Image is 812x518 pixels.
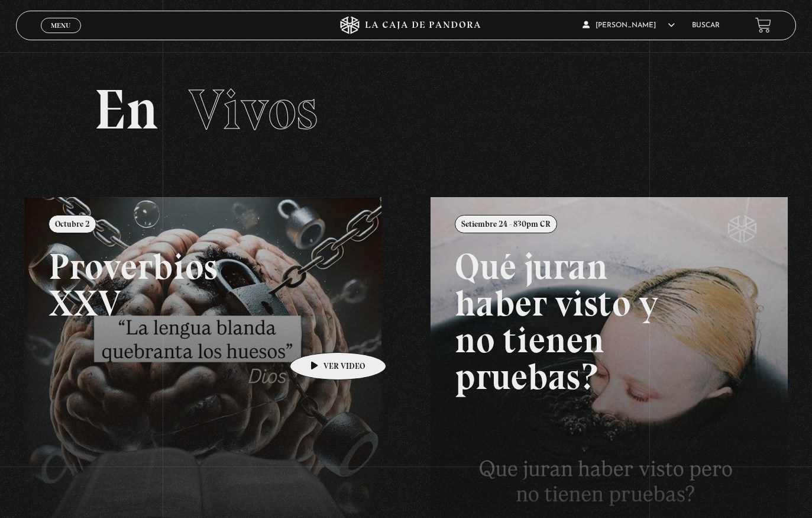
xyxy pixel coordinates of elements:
[692,22,720,29] a: Buscar
[51,22,70,29] span: Menu
[189,76,318,143] span: Vivos
[583,22,675,29] span: [PERSON_NAME]
[755,17,771,33] a: View your shopping cart
[94,82,718,138] h2: En
[47,31,75,40] span: Cerrar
